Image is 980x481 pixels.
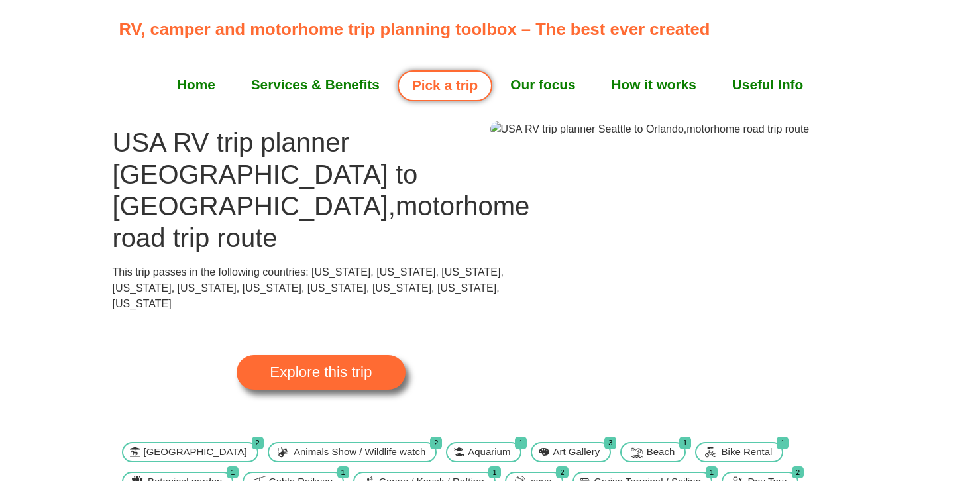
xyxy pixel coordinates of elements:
[604,437,616,449] span: 3
[492,68,593,101] a: Our focus
[119,68,861,101] nav: Menu
[237,355,405,390] a: Explore this trip
[159,68,233,101] a: Home
[706,466,718,479] span: 1
[270,365,372,380] span: Explore this trip
[119,17,869,42] p: RV, camper and motorhome trip planning toolbox – The best ever created
[113,266,504,309] span: This trip passes in the following countries: [US_STATE], [US_STATE], [US_STATE], [US_STATE], [US_...
[464,445,514,460] span: Aquarium
[252,437,264,449] span: 2
[140,445,250,460] span: [GEOGRAPHIC_DATA]
[337,466,349,479] span: 1
[714,68,821,101] a: Useful Info
[549,445,603,460] span: Art Gallery
[679,437,691,449] span: 1
[515,437,527,449] span: 1
[430,437,442,449] span: 2
[718,445,776,460] span: Bike Rental
[643,445,679,460] span: Beach
[777,437,789,449] span: 1
[227,466,239,479] span: 1
[290,445,429,460] span: Animals Show / Wildlife watch
[398,70,492,101] a: Pick a trip
[233,68,398,101] a: Services & Benefits
[113,127,530,254] h1: USA RV trip planner [GEOGRAPHIC_DATA] to [GEOGRAPHIC_DATA],motorhome road trip route
[490,121,810,137] img: USA RV trip planner Seattle to Orlando,motorhome road trip route
[556,466,568,479] span: 2
[792,466,804,479] span: 2
[594,68,714,101] a: How it works
[488,466,500,479] span: 1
